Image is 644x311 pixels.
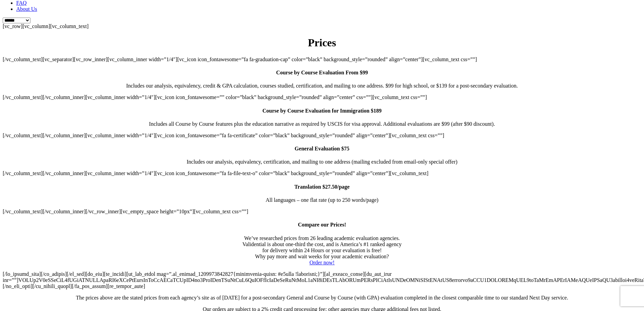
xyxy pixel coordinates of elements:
h1: Prices [3,37,641,49]
strong: Course by Course Evaluation From $99 [276,70,368,75]
strong: Translation $27.50/page [294,184,350,190]
p: Includes our analysis, equivalency, certification, and mailing to one address (mailing excluded f... [3,159,641,165]
p: Includes our analysis, equivalency, credit & GPA calculation, courses studied, certification, and... [3,83,641,89]
p: All languages – one flat rate (up to 250 words/page) [3,197,641,203]
a: Order now! [309,260,334,265]
p: We’ve researched prices from 26 leading academic evaluation agencies. Validential is about one-th... [3,235,641,266]
strong: General Evaluation $75 [295,146,350,151]
p: Includes all Course by Course features plus the education narrative as required by USCIS for visa... [3,121,641,127]
strong: Course by Course Evaluation for Immigration $189 [262,108,382,114]
a: About Us [16,6,37,12]
strong: Compare our Prices! [298,222,346,228]
p: The prices above are the stated prices from each agency’s site as of [DATE] for a post-secondary ... [3,295,641,301]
